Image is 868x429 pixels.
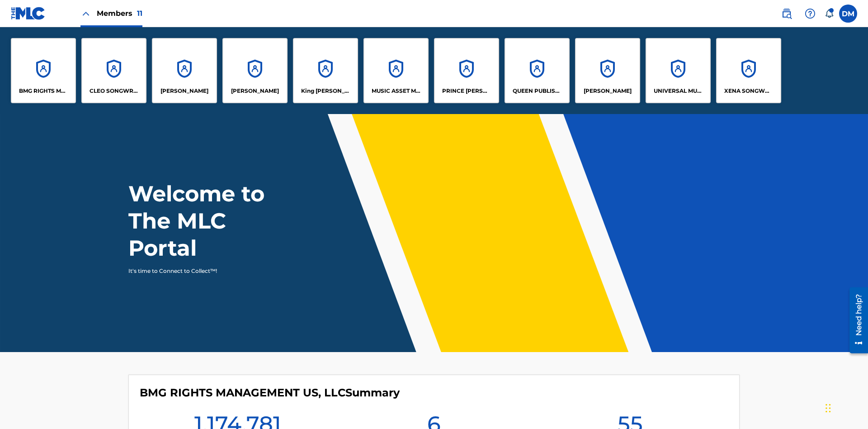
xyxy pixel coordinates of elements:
a: AccountsKing [PERSON_NAME] [293,38,358,103]
a: AccountsXENA SONGWRITER [716,38,781,103]
p: QUEEN PUBLISHA [513,87,562,95]
p: It's time to Connect to Collect™! [128,267,285,275]
div: Help [801,5,819,23]
h4: BMG RIGHTS MANAGEMENT US, LLC [140,386,400,400]
div: Drag [826,395,831,422]
p: ELVIS COSTELLO [160,87,208,95]
img: search [781,8,792,19]
p: XENA SONGWRITER [724,87,774,95]
a: AccountsBMG RIGHTS MANAGEMENT US, LLC [11,38,76,103]
a: AccountsMUSIC ASSET MANAGEMENT (MAM) [363,38,429,103]
a: Accounts[PERSON_NAME] [575,38,640,103]
span: 11 [137,9,142,18]
img: help [805,8,816,19]
p: MUSIC ASSET MANAGEMENT (MAM) [372,87,421,95]
p: EYAMA MCSINGER [231,87,279,95]
p: RONALD MCTESTERSON [584,87,632,95]
div: User Menu [839,5,857,23]
img: Close [80,8,91,19]
a: AccountsPRINCE [PERSON_NAME] [434,38,499,103]
h1: Welcome to The MLC Portal [128,180,297,262]
a: Public Search [778,5,796,23]
a: Accounts[PERSON_NAME] [152,38,217,103]
img: MLC Logo [11,7,46,20]
a: AccountsQUEEN PUBLISHA [505,38,570,103]
span: Members [97,8,142,19]
iframe: Resource Center [843,284,868,358]
div: Notifications [825,9,834,18]
a: Accounts[PERSON_NAME] [222,38,288,103]
a: AccountsCLEO SONGWRITER [81,38,146,103]
p: King McTesterson [301,87,350,95]
iframe: Chat Widget [823,386,868,429]
p: CLEO SONGWRITER [90,87,139,95]
a: AccountsUNIVERSAL MUSIC PUB GROUP [646,38,711,103]
p: UNIVERSAL MUSIC PUB GROUP [654,87,703,95]
p: PRINCE MCTESTERSON [442,87,491,95]
p: BMG RIGHTS MANAGEMENT US, LLC [19,87,68,95]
